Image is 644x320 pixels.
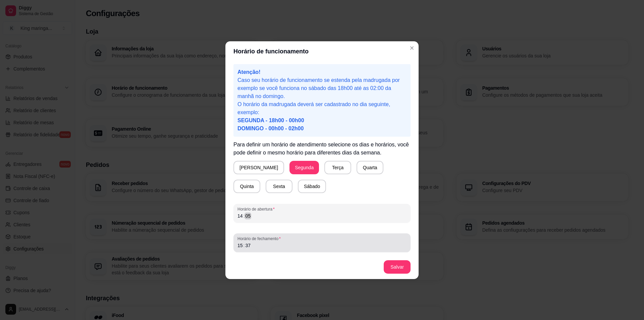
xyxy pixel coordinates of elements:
p: Para definir um horário de atendimento selecione os dias e horários, você pode definir o mesmo ho... [233,141,411,157]
div: hour, [237,242,244,249]
div: : [243,242,246,249]
button: Close [407,43,417,53]
header: Horário de funcionamento [225,41,419,61]
span: Horário de fechamento [237,236,407,241]
button: Quarta [357,161,383,174]
div: minute, [245,242,251,249]
div: minute, [245,213,251,219]
div: : [243,213,246,219]
button: Salvar [384,260,411,274]
p: Caso seu horário de funcionamento se estenda pela madrugada por exemplo se você funciona no sábad... [237,76,407,100]
div: hour, [237,213,244,219]
button: Sábado [298,180,326,193]
p: O horário da madrugada deverá ser cadastrado no dia seguinte, exemplo: [237,100,407,133]
span: SEGUNDA - 18h00 - 00h00 [237,118,304,123]
button: [PERSON_NAME] [233,161,284,174]
span: Horário de abertura [237,207,407,212]
button: Quinta [233,180,260,193]
p: Atenção! [237,68,407,76]
button: Segunda [289,161,319,174]
button: Sexta [266,180,292,193]
button: Terça [324,161,351,174]
span: DOMINGO - 00h00 - 02h00 [237,126,304,131]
